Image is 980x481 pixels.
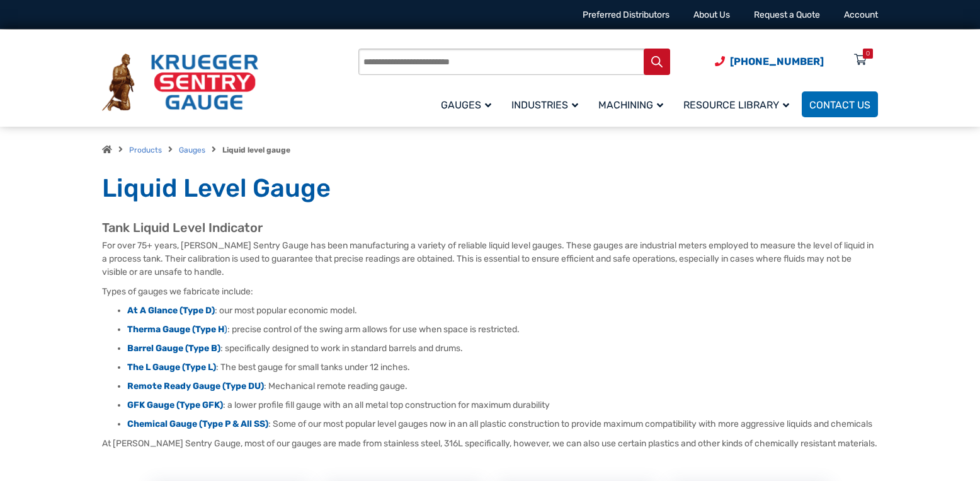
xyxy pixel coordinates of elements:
[693,9,730,20] a: About Us
[591,90,676,119] a: Machining
[676,90,802,119] a: Resource Library
[129,146,162,154] a: Products
[127,418,878,431] li: : Some of our most popular level gauges now in an all plastic construction to provide maximum com...
[127,323,878,336] li: : precise control of the swing arm allows for use when space is restricted.
[127,381,264,391] a: Remote Ready Gauge (Type DU)
[102,239,878,279] p: For over 75+ years, [PERSON_NAME] Sentry Gauge has been manufacturing a variety of reliable liqui...
[511,99,578,111] span: Industries
[127,400,223,410] a: GFK Gauge (Type GFK)
[127,305,215,316] a: At A Glance (Type D)
[179,146,205,154] a: Gauges
[102,220,878,236] h2: Tank Liquid Level Indicator
[127,399,878,412] li: : a lower profile fill gauge with an all metal top construction for maximum durability
[683,99,789,111] span: Resource Library
[754,9,820,20] a: Request a Quote
[127,361,878,374] li: : The best gauge for small tanks under 12 inches.
[127,380,878,393] li: : Mechanical remote reading gauge.
[441,99,491,111] span: Gauges
[598,99,663,111] span: Machining
[504,90,591,119] a: Industries
[715,54,824,69] a: Phone Number (920) 434-8860
[102,54,258,112] img: Krueger Sentry Gauge
[809,99,870,111] span: Contact Us
[127,324,224,335] strong: Therma Gauge (Type H
[802,91,878,117] a: Contact Us
[102,437,878,450] p: At [PERSON_NAME] Sentry Gauge, most of our gauges are made from stainless steel, 316L specificall...
[730,55,824,67] span: [PHONE_NUMBER]
[583,9,669,20] a: Preferred Distributors
[433,90,504,119] a: Gauges
[127,342,878,355] li: : specifically designed to work in standard barrels and drums.
[127,343,220,354] a: Barrel Gauge (Type B)
[127,304,878,317] li: : our most popular economic model.
[127,362,216,373] a: The L Gauge (Type L)
[102,285,878,298] p: Types of gauges we fabricate include:
[127,324,227,335] a: Therma Gauge (Type H)
[102,173,878,204] h1: Liquid Level Gauge
[866,49,870,59] div: 0
[844,9,878,20] a: Account
[222,146,290,154] strong: Liquid level gauge
[127,419,268,429] a: Chemical Gauge (Type P & All SS)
